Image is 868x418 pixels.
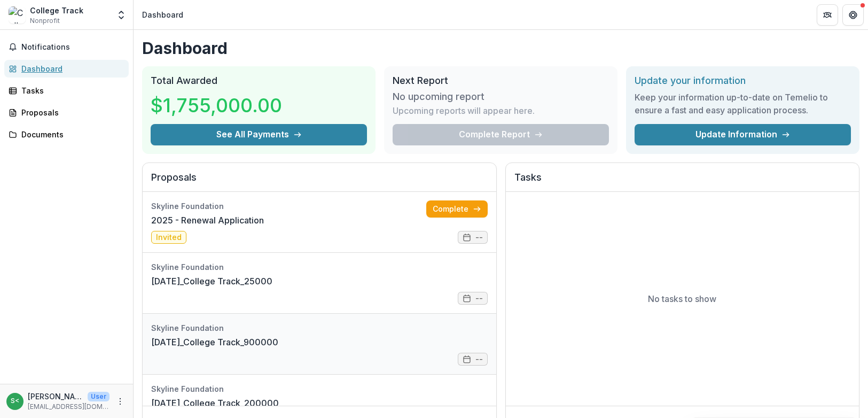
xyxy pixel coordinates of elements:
[151,124,367,145] button: See All Payments
[21,107,120,118] div: Proposals
[114,4,129,26] button: Open entity switcher
[142,38,859,58] h1: Dashboard
[817,4,838,26] button: Partners
[842,4,864,26] button: Get Help
[151,172,488,192] h2: Proposals
[635,75,851,87] h2: Update your information
[30,16,60,26] span: Nonprofit
[21,129,120,140] div: Documents
[151,75,367,87] h2: Total Awarded
[21,43,124,52] span: Notifications
[9,6,26,24] img: College Track
[393,91,484,103] h3: No upcoming report
[88,392,110,401] p: User
[426,200,488,218] a: Complete
[151,214,264,227] a: 2025 - Renewal Application
[21,63,120,74] div: Dashboard
[114,395,127,408] button: More
[21,85,120,96] div: Tasks
[4,38,129,56] button: Notifications
[4,104,129,121] a: Proposals
[4,60,129,78] a: Dashboard
[142,9,183,20] div: Dashboard
[514,172,851,192] h2: Tasks
[635,124,851,145] a: Update Information
[11,398,19,405] div: Suling Miller <ctgrantsadmin@collegetrack.org>
[635,91,851,117] h3: Keep your information up-to-date on Temelio to ensure a fast and easy application process.
[393,104,535,117] p: Upcoming reports will appear here.
[393,75,609,87] h2: Next Report
[28,391,83,402] p: [PERSON_NAME] <[EMAIL_ADDRESS][DOMAIN_NAME]>
[151,275,272,288] a: [DATE]_College Track_25000
[30,5,83,16] div: College Track
[4,82,129,99] a: Tasks
[151,91,282,120] h3: $1,755,000.00
[151,336,278,349] a: [DATE]_College Track_900000
[4,126,129,143] a: Documents
[648,292,716,305] p: No tasks to show
[28,402,110,412] p: [EMAIL_ADDRESS][DOMAIN_NAME]
[151,397,279,409] a: [DATE]_College Track_200000
[138,7,187,22] nav: breadcrumb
